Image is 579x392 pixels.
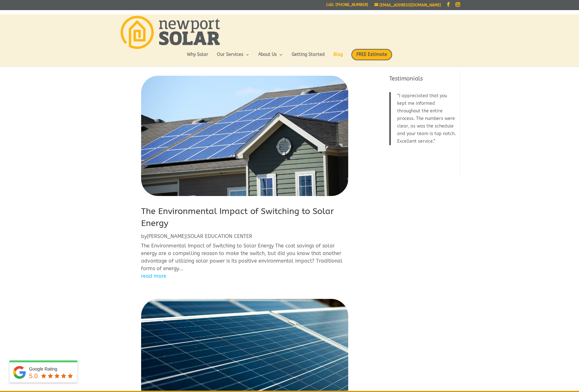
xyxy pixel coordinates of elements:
[29,366,74,372] div: Google Rating
[389,92,456,145] blockquote: I appreciated that you kept me informed throughout the entire process. The numbers were clear, as...
[147,233,186,239] a: [PERSON_NAME]
[141,206,334,228] a: The Environmental Impact of Switching to Solar Energy
[141,242,348,272] p: The Environmental Impact of Switching to Solar Energy The cost savings of solar energy are a comp...
[141,76,348,196] img: The Environmental Impact of Switching to Solar Energy
[188,233,252,239] a: SOLAR EDUCATION CENTER
[141,233,348,240] p: by |
[374,3,441,7] a: [EMAIL_ADDRESS][DOMAIN_NAME]
[292,52,325,63] a: Getting Started
[351,49,392,60] span: FREE Estimate
[258,52,283,63] a: About Us
[29,372,38,379] span: 5.0
[217,52,250,63] a: Our Services
[389,75,456,86] h4: Testimonials
[326,3,368,9] a: Call: [PHONE_NUMBER]
[141,272,348,280] a: read more
[333,52,343,63] a: Blog
[187,52,208,63] a: Why Solar
[121,16,220,49] img: Newport Solar | Solar Energy Optimized.
[351,49,392,67] a: FREE Estimate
